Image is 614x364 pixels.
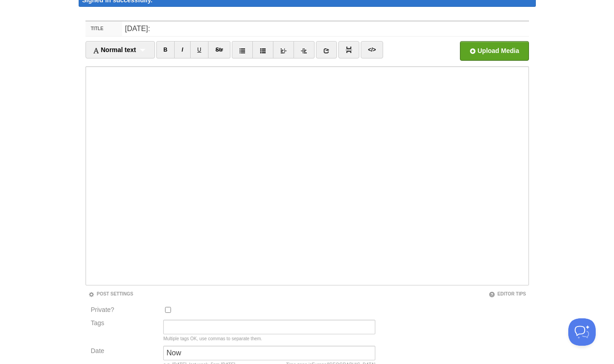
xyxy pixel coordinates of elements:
a: Editor Tips [489,291,526,296]
label: Tags [88,320,161,326]
del: Str [215,47,223,53]
a: U [190,41,209,58]
label: Title [85,21,123,36]
span: Normal text [93,46,136,53]
a: </> [361,41,383,58]
label: Private? [91,306,158,315]
iframe: Help Scout Beacon - Open [568,318,596,346]
a: B [156,41,175,58]
a: I [174,41,190,58]
div: Multiple tags OK, use commas to separate them. [163,337,375,341]
img: pagebreak-icon.png [346,47,352,53]
a: Str [208,41,230,58]
a: Post Settings [88,291,133,296]
label: Date [91,348,158,356]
